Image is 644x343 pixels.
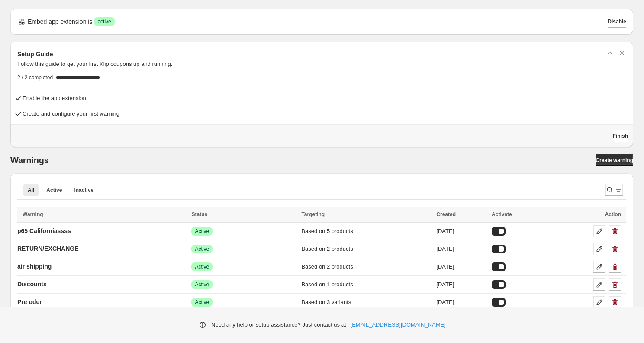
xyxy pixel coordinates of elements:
a: Create warning [596,154,633,166]
span: Status [191,211,207,217]
p: Embed app extension is [28,17,92,26]
span: Activate [492,211,512,217]
p: Discounts [17,280,47,288]
div: Based on 3 variants [301,298,431,307]
a: Discounts [17,277,47,291]
span: Disable [608,18,626,25]
div: [DATE] [436,227,486,236]
span: Warning [23,211,43,217]
p: Pre oder [17,298,42,306]
button: Disable [608,16,626,28]
button: Finish [613,130,628,142]
span: Inactive [74,187,93,194]
span: Finish [613,133,628,139]
div: Based on 2 products [301,245,431,253]
div: [DATE] [436,245,486,253]
button: Search and filter results [605,184,623,196]
h4: Enable the app extension [23,94,86,103]
h3: Setup Guide [17,50,53,58]
span: 2 / 2 completed [17,74,53,81]
span: active [97,18,111,25]
span: Active [195,246,209,252]
div: Based on 1 products [301,280,431,289]
div: Based on 2 products [301,262,431,271]
span: Created [436,211,456,217]
h2: Warnings [10,155,49,165]
a: Pre oder [17,295,42,309]
span: Active [195,228,209,235]
span: Active [195,281,209,288]
p: air shipping [17,262,52,271]
p: RETURN/EXCHANGE [17,244,79,253]
p: Follow this guide to get your first Klip coupons up and running. [17,60,626,68]
div: [DATE] [436,262,486,271]
span: Action [605,211,621,217]
div: [DATE] [436,280,486,289]
span: Targeting [301,211,325,217]
span: Active [46,187,62,194]
span: Active [195,263,209,270]
div: [DATE] [436,298,486,307]
a: RETURN/EXCHANGE [17,242,79,256]
h4: Create and configure your first warning [23,110,119,118]
span: Create warning [596,157,633,164]
span: All [28,187,34,194]
p: p65 Californiassss [17,227,71,235]
a: p65 Californiassss [17,224,71,238]
a: air shipping [17,259,52,273]
a: [EMAIL_ADDRESS][DOMAIN_NAME] [351,320,446,329]
span: Active [195,299,209,306]
div: Based on 5 products [301,227,431,236]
